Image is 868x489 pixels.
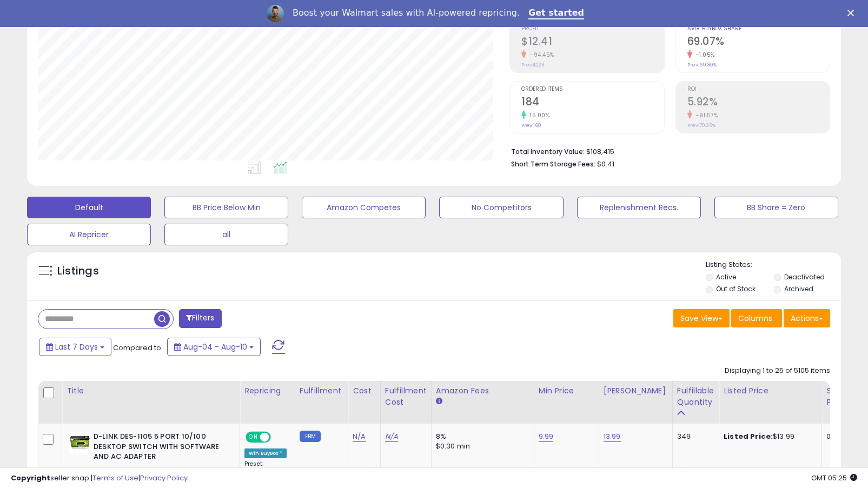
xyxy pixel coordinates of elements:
a: Get started [528,8,584,19]
div: $13.99 [724,432,813,441]
div: Amazon Fees [436,385,529,397]
div: Close [847,10,858,16]
li: $108,415 [511,144,822,157]
span: Ordered Items [521,86,664,92]
label: Out of Stock [716,284,756,293]
b: Listed Price: [724,431,773,441]
button: No Competitors [439,197,563,218]
button: Filters [179,309,221,328]
button: Replenishment Recs. [577,197,701,218]
div: Ship Price [826,385,848,408]
span: 2025-08-18 05:25 GMT [811,473,857,483]
div: 349 [677,432,711,441]
button: BB Share = Zero [714,197,838,218]
small: -1.05% [692,51,715,59]
span: ON [247,433,260,442]
p: Listing States: [706,260,841,270]
button: Aug-04 - Aug-10 [167,338,261,356]
a: 13.99 [604,431,621,442]
h5: Listings [57,264,99,279]
span: ROI [687,86,830,92]
div: Fulfillable Quantity [677,385,714,408]
div: Min Price [539,385,594,397]
div: Fulfillment [300,385,343,397]
h2: 184 [521,96,664,110]
span: $0.41 [597,159,614,169]
button: Amazon Competes [302,197,426,218]
div: [PERSON_NAME] [604,385,668,397]
button: Actions [784,309,830,327]
button: BB Price Below Min [164,197,288,218]
div: Win BuyBox * [244,448,287,458]
div: Listed Price [724,385,817,397]
h2: $12.41 [521,35,664,50]
div: 0.00 [826,432,844,441]
span: Columns [738,313,772,324]
span: Last 7 Days [55,341,98,352]
div: Repricing [244,385,290,397]
b: Total Inventory Value: [511,147,585,156]
div: Fulfillment Cost [385,385,427,408]
button: AI Repricer [27,224,151,245]
button: Save View [673,309,730,327]
small: Amazon Fees. [436,397,442,406]
img: 414ZV0s8d1L._SL40_.jpg [69,432,91,453]
label: Active [716,272,736,282]
span: Avg. Buybox Share [687,26,830,32]
span: Compared to: [113,343,163,353]
button: all [164,224,288,245]
div: 8% [436,432,526,441]
b: Short Term Storage Fees: [511,159,595,169]
a: N/A [385,431,398,442]
label: Archived [784,284,813,293]
div: $0.30 min [436,441,526,451]
a: Privacy Policy [140,473,188,483]
small: -94.45% [526,51,554,59]
div: Boost your Walmart sales with AI-powered repricing. [293,8,520,18]
a: 9.99 [539,431,554,442]
span: Profit [521,26,664,32]
small: -91.57% [692,111,718,119]
h2: 5.92% [687,96,830,110]
b: D-LINK DES-1105 5 PORT 10/100 DESKTOP SWITCH WITH SOFTWARE AND AC ADAPTER [94,432,225,465]
small: 15.00% [526,111,549,119]
button: Last 7 Days [39,338,111,356]
span: OFF [269,433,287,442]
small: Prev: 160 [521,122,541,129]
small: Prev: 70.26% [687,122,715,129]
div: seller snap | | [11,473,188,484]
small: FBM [300,431,321,442]
span: Aug-04 - Aug-10 [183,341,247,352]
a: Terms of Use [92,473,138,483]
div: Cost [353,385,376,397]
div: Displaying 1 to 25 of 5105 items [725,366,830,376]
small: Prev: $223 [521,62,545,68]
img: Profile image for Adrian [267,5,284,22]
strong: Copyright [11,473,50,483]
div: Title [67,385,235,397]
button: Default [27,197,151,218]
small: Prev: 69.80% [687,62,717,68]
label: Deactivated [784,272,825,282]
a: N/A [353,431,366,442]
h2: 69.07% [687,35,830,50]
button: Columns [731,309,782,327]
